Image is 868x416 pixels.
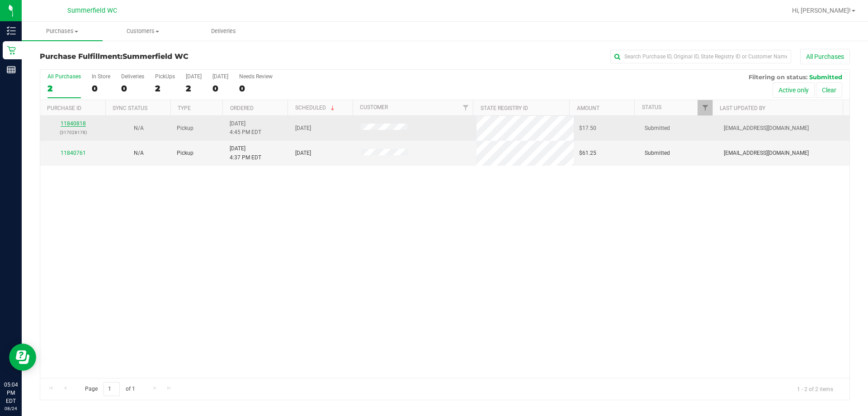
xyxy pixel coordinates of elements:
a: Scheduled [295,105,336,111]
span: Summerfield WC [67,7,117,14]
span: [DATE] 4:45 PM EDT [230,120,261,137]
div: All Purchases [47,73,81,80]
span: [DATE] [295,124,311,133]
button: N/A [134,124,144,133]
span: Not Applicable [134,150,144,156]
input: 1 [104,382,120,396]
button: N/A [134,149,144,158]
a: Status [642,104,661,110]
div: [DATE] [212,73,228,80]
a: 11840761 [61,150,86,156]
span: Customers [103,27,183,35]
a: Sync Status [113,105,147,111]
a: Filter [458,100,473,115]
span: Pickup [177,124,193,133]
div: 2 [47,83,81,94]
button: All Purchases [800,49,850,64]
a: State Registry ID [481,105,528,111]
a: Customer [360,104,388,110]
span: Purchases [22,27,103,35]
h3: Purchase Fulfillment: [40,53,310,61]
div: 2 [155,83,175,94]
div: Deliveries [121,73,144,80]
span: 1 - 2 of 2 items [790,382,840,396]
span: Page of 1 [77,382,142,396]
div: [DATE] [186,73,202,80]
span: Deliveries [199,27,248,35]
span: Summerfield WC [123,52,189,61]
div: 0 [121,83,144,94]
a: Deliveries [183,22,264,41]
button: Clear [816,82,842,98]
span: [DATE] 4:37 PM EDT [230,144,261,162]
span: [DATE] [295,149,311,158]
span: Submitted [645,124,670,133]
div: Needs Review [239,73,273,80]
span: Submitted [645,149,670,158]
a: Customers [103,22,184,41]
inline-svg: Inventory [7,26,16,35]
span: $17.50 [579,124,596,133]
a: 11840818 [61,120,86,127]
p: 08/24 [4,405,18,412]
inline-svg: Retail [7,46,16,55]
span: $61.25 [579,149,596,158]
div: 0 [212,83,228,94]
span: Filtering on status: [749,73,807,81]
span: [EMAIL_ADDRESS][DOMAIN_NAME] [724,124,809,133]
iframe: Resource center [9,344,36,371]
input: Search Purchase ID, Original ID, State Registry ID or Customer Name... [610,50,791,63]
a: Amount [577,105,599,111]
span: Pickup [177,149,193,158]
div: 0 [92,83,110,94]
span: Hi, [PERSON_NAME]! [792,7,851,14]
span: Submitted [809,73,842,81]
a: Type [178,105,191,111]
div: In Store [92,73,110,80]
div: 2 [186,83,202,94]
p: (317028178) [46,128,100,137]
a: Last Updated By [720,105,765,111]
div: PickUps [155,73,175,80]
button: Active only [773,82,815,98]
div: 0 [239,83,273,94]
a: Filter [698,100,712,115]
inline-svg: Reports [7,65,16,74]
p: 05:04 PM EDT [4,381,18,405]
a: Purchases [22,22,103,41]
a: Ordered [230,105,254,111]
span: [EMAIL_ADDRESS][DOMAIN_NAME] [724,149,809,158]
a: Purchase ID [47,105,81,111]
span: Not Applicable [134,125,144,131]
